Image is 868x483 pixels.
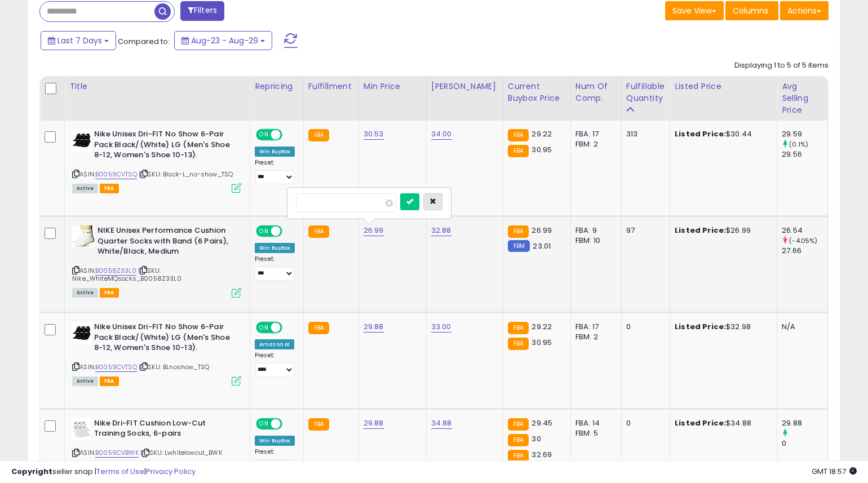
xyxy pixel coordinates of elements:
[98,225,234,260] b: NIKE Unisex Performance Cushion Quarter Socks with Band (6 Pairs), White/Black, Medium
[532,449,552,460] span: 32.69
[95,362,137,372] a: B0059CVTSQ
[675,129,768,139] div: $30.44
[780,1,829,20] button: Actions
[174,31,272,50] button: Aug-23 - Aug-29
[575,332,613,342] div: FBM: 2
[139,362,209,371] span: | SKU: BLnoshow_TSQ
[508,81,566,104] div: Current Buybox Price
[57,35,102,46] span: Last 7 Days
[308,81,354,92] div: Fulfillment
[532,321,552,332] span: 29.22
[191,35,258,46] span: Aug-23 - Aug-29
[146,466,196,477] a: Privacy Policy
[72,376,98,386] span: All listings currently available for purchase on Amazon
[626,418,661,428] div: 0
[675,322,768,332] div: $32.98
[72,266,181,283] span: | SKU: Nike_WhiteMQsocks_B0058Z33L0
[508,434,529,446] small: FBA
[308,225,329,238] small: FBA
[94,129,231,163] b: Nike Unisex Dri-FIT No Show 6-Pair Pack Black/(White) LG (Men's Shoe 8-12, Women's Shoe 10-13).
[734,60,829,71] div: Displaying 1 to 5 of 5 items
[72,322,91,344] img: 41Icpuj9XcL._SL40_.jpg
[100,376,119,386] span: FBA
[532,337,552,348] span: 30.95
[364,225,384,236] a: 26.99
[72,225,95,247] img: 41XMFwz1GYL._SL40_.jpg
[575,428,613,438] div: FBM: 5
[72,418,91,441] img: 41mcsG7JH5L._SL40_.jpg
[532,433,541,444] span: 30
[508,240,530,252] small: FBM
[782,149,827,159] div: 29.56
[139,170,233,179] span: | SKU: Black-L_no-show_TSQ
[575,81,617,104] div: Num of Comp.
[95,170,137,179] a: B0059CVTSQ
[675,418,768,428] div: $34.88
[281,323,299,333] span: OFF
[255,339,294,349] div: Amazon AI
[575,418,613,428] div: FBA: 14
[255,243,295,253] div: Win BuyBox
[72,129,91,152] img: 41Icpuj9XcL._SL40_.jpg
[118,36,170,47] span: Compared to:
[508,338,529,350] small: FBA
[675,225,768,236] div: $26.99
[431,321,451,333] a: 33.00
[69,81,245,92] div: Title
[508,129,529,141] small: FBA
[532,225,552,236] span: 26.99
[72,288,98,298] span: All listings currently available for purchase on Amazon
[675,225,726,236] b: Listed Price:
[95,266,136,276] a: B0058Z33L0
[533,241,551,251] span: 23.01
[100,288,119,298] span: FBA
[94,418,231,442] b: Nike Dri-FIT Cushion Low-Cut Training Socks, 6-pairs
[675,321,726,332] b: Listed Price:
[281,130,299,140] span: OFF
[255,147,295,157] div: Win BuyBox
[364,418,384,429] a: 29.88
[626,81,665,104] div: Fulfillable Quantity
[733,5,768,16] span: Columns
[308,322,329,334] small: FBA
[180,1,224,21] button: Filters
[626,129,661,139] div: 313
[72,129,241,192] div: ASIN:
[626,322,661,332] div: 0
[255,448,295,473] div: Preset:
[782,81,823,116] div: Avg Selling Price
[782,418,827,428] div: 29.88
[72,322,241,384] div: ASIN:
[626,225,661,236] div: 97
[100,184,119,193] span: FBA
[257,130,271,140] span: ON
[575,225,613,236] div: FBA: 9
[95,448,139,458] a: B0059CVBWK
[11,466,52,477] strong: Copyright
[431,128,452,140] a: 34.00
[782,438,827,449] div: 0
[72,184,98,193] span: All listings currently available for purchase on Amazon
[782,322,819,332] div: N/A
[508,145,529,157] small: FBA
[431,418,452,429] a: 34.88
[575,129,613,139] div: FBA: 17
[72,225,241,296] div: ASIN:
[41,31,116,50] button: Last 7 Days
[281,419,299,429] span: OFF
[257,419,271,429] span: ON
[675,418,726,428] b: Listed Price:
[255,255,295,281] div: Preset:
[532,144,552,155] span: 30.95
[508,225,529,238] small: FBA
[257,323,271,333] span: ON
[431,225,451,236] a: 32.88
[11,467,196,477] div: seller snap | |
[255,436,295,446] div: Win BuyBox
[789,140,808,149] small: (0.1%)
[725,1,778,20] button: Columns
[508,418,529,431] small: FBA
[782,225,827,236] div: 26.54
[364,81,422,92] div: Min Price
[575,139,613,149] div: FBM: 2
